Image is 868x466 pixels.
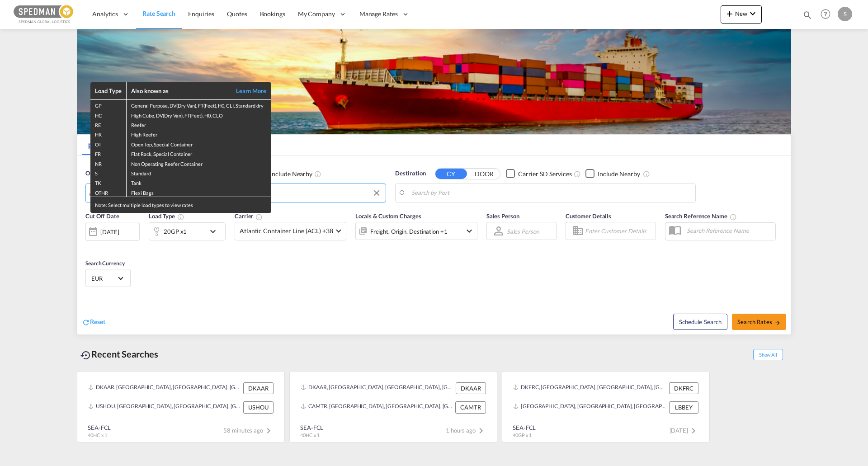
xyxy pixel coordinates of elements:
td: OTHR [90,187,127,197]
td: HR [90,129,127,138]
div: Also known as [131,87,226,95]
td: TK [90,177,127,187]
td: GP [90,100,127,110]
td: NR [90,158,127,168]
td: Standard [127,168,271,177]
td: S [90,168,127,177]
td: FR [90,148,127,158]
td: High Cube, DV(Dry Van), FT(Feet), H0, CLO [127,110,271,119]
td: General Purpose, DV(Dry Van), FT(Feet), H0, CLI, Standard dry [127,100,271,110]
a: Learn More [226,87,267,95]
td: Open Top, Special Container [127,139,271,148]
td: OT [90,139,127,148]
div: Note: Select multiple load types to view rates [90,197,271,213]
td: Tank [127,177,271,187]
td: Flat Rack, Special Container [127,148,271,158]
td: HC [90,110,127,119]
td: Reefer [127,119,271,129]
td: RE [90,119,127,129]
td: High Reefer [127,129,271,138]
td: Non Operating Reefer Container [127,158,271,168]
td: Flexi Bags [127,187,271,197]
th: Load Type [90,82,127,100]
